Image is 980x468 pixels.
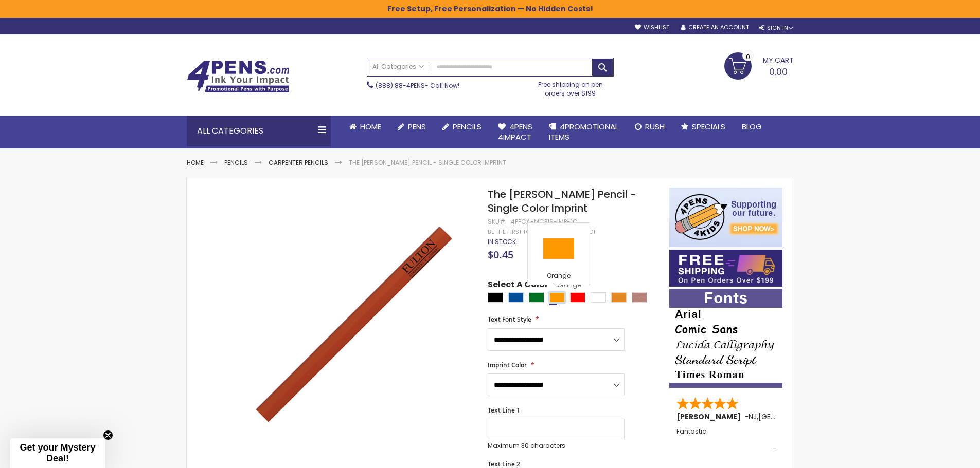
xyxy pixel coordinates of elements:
a: 4PROMOTIONALITEMS [541,116,627,149]
a: 0.00 0 [724,52,794,78]
div: Natural [632,292,647,303]
div: Availability [488,238,516,246]
a: Pens [389,116,434,138]
span: Specials [692,121,725,132]
span: Orange [548,280,581,289]
div: 4PPCA-MCP1S-IMP-1C [511,218,578,226]
a: (888) 88-4PENS [376,81,425,90]
a: All Categories [367,58,429,75]
span: Get your Mystery Deal! [20,442,95,463]
div: Green [529,292,544,303]
span: Blog [742,121,762,132]
a: Create an Account [681,24,749,31]
div: Red [570,292,585,303]
div: School Bus Yellow [611,292,627,303]
img: 4pens 4 kids [669,188,782,247]
span: Select A Color [488,279,548,293]
div: Orange [530,272,587,282]
li: The [PERSON_NAME] Pencil - Single Color Imprint [349,159,506,167]
div: Fantastic [676,428,776,450]
img: Free shipping on orders over $199 [669,250,782,287]
span: [PERSON_NAME] [676,411,744,422]
div: Sign In [759,24,793,32]
span: 0.00 [769,65,788,78]
a: Wishlist [635,24,669,31]
a: Carpenter Pencils [269,158,328,167]
strong: SKU [488,217,507,226]
div: Dark Blue [508,292,524,303]
span: Home [360,121,381,132]
a: 4Pens4impact [490,116,541,149]
img: font-personalization-examples [669,289,782,388]
span: Imprint Color [488,361,527,369]
span: Pencils [453,121,482,132]
a: Specials [673,116,734,138]
img: 4p-the-carpenter-pencil-orange.jpg [239,202,474,437]
span: - , [744,411,834,422]
div: Get your Mystery Deal!Close teaser [10,438,105,468]
a: Pencils [224,158,248,167]
div: Orange [549,292,565,303]
span: $0.45 [488,248,513,261]
a: Be the first to review this product [488,228,596,236]
div: All Categories [187,116,331,146]
a: Home [187,158,204,167]
div: Black [488,292,503,303]
img: 4Pens Custom Pens and Promotional Products [187,60,290,93]
span: In stock [488,237,516,246]
a: Pencils [434,116,490,138]
span: The [PERSON_NAME] Pencil - Single Color Imprint [488,187,636,215]
span: 4Pens 4impact [498,121,532,142]
span: 4PROMOTIONAL ITEMS [549,121,618,142]
div: Free shipping on pen orders over $199 [527,77,614,97]
span: Rush [645,121,665,132]
p: Maximum 30 characters [488,442,625,450]
span: Text Font Style [488,315,531,324]
div: White [591,292,606,303]
a: Home [341,116,389,138]
button: Close teaser [103,430,113,440]
span: - Call Now! [376,81,459,90]
span: Pens [408,121,426,132]
a: Rush [627,116,673,138]
span: 0 [746,52,750,62]
span: All Categories [372,63,424,71]
span: Text Line 1 [488,406,520,415]
a: Blog [734,116,770,138]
